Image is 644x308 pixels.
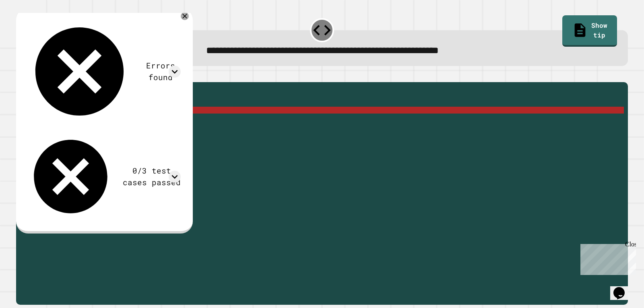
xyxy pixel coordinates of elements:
[3,3,56,51] div: Chat with us now!Close
[123,165,181,188] div: 0/3 test cases passed
[610,276,636,300] iframe: chat widget
[577,241,636,275] iframe: chat widget
[562,15,617,47] a: Show tip
[141,60,181,83] div: Errors found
